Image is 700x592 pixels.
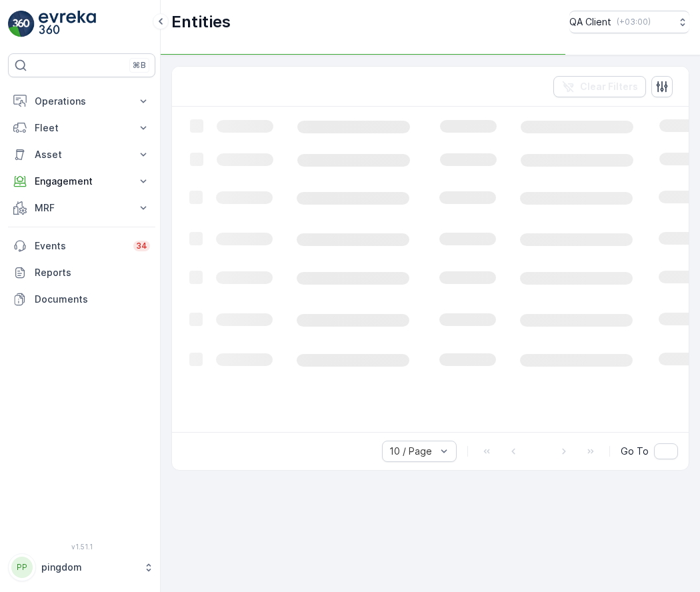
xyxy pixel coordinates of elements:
p: Reports [35,266,150,279]
span: Go To [621,445,649,458]
button: Engagement [8,168,155,195]
button: Operations [8,88,155,115]
a: Events34 [8,233,155,259]
p: Clear Filters [580,80,638,93]
p: Engagement [35,175,129,188]
button: PPpingdom [8,553,155,581]
a: Documents [8,286,155,313]
p: Events [35,239,125,253]
p: Fleet [35,121,129,135]
a: Reports [8,259,155,286]
p: MRF [35,201,129,215]
button: MRF [8,195,155,221]
button: Fleet [8,115,155,141]
button: Asset [8,141,155,168]
p: Entities [171,11,231,33]
img: logo [8,11,35,37]
button: Clear Filters [553,76,646,97]
span: v 1.51.1 [8,543,155,551]
p: ( +03:00 ) [617,17,651,27]
p: ⌘B [133,60,146,71]
p: QA Client [569,15,611,29]
p: Asset [35,148,129,161]
div: PP [11,557,33,578]
img: logo_light-DOdMpM7g.png [39,11,96,37]
p: pingdom [41,561,137,574]
p: Documents [35,293,150,306]
button: QA Client(+03:00) [569,11,689,33]
p: Operations [35,95,129,108]
p: 34 [136,241,147,251]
